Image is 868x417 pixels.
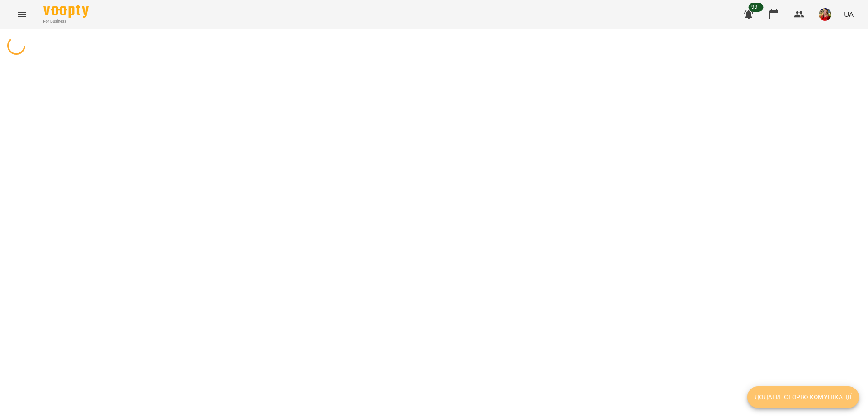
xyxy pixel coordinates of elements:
button: Menu [11,4,33,25]
span: UA [844,9,854,19]
span: For Business [43,19,89,24]
button: UA [840,6,857,23]
span: 99+ [749,3,764,12]
img: Voopty Logo [43,5,89,18]
img: 5e634735370bbb5983f79fa1b5928c88.png [819,8,831,21]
